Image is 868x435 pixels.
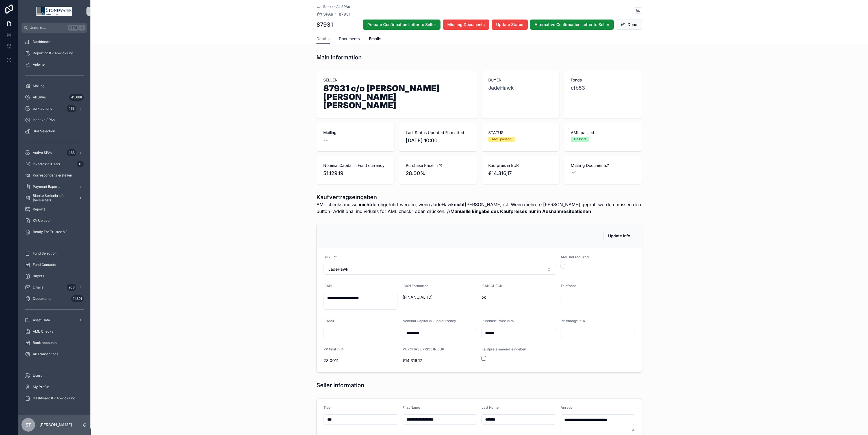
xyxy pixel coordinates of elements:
[33,373,42,378] span: Users
[21,294,87,304] a: Documents11.391
[21,59,87,70] a: Anleihe
[33,285,43,290] span: Emails
[406,169,470,177] span: 28.00%
[36,7,72,16] img: App logo
[488,130,553,135] span: STATUS
[488,163,553,168] span: Kaufpreis in EUR
[21,159,87,169] a: Inkorrekte IBANs0
[616,20,642,30] button: Done
[328,266,348,272] span: JadeHawk
[33,118,55,122] span: Inactive SPAs
[69,94,84,101] div: 45.668
[33,150,52,155] span: Active SPAs
[561,319,586,323] span: PP change in %
[21,371,87,381] a: Users
[21,216,87,226] a: KV Upload
[323,5,350,9] span: Back to All SPAs
[33,262,56,267] span: Fund Contacts
[363,20,440,30] button: Prepare Confirmation Letter to Seller
[324,264,556,275] button: Select Button
[33,207,45,212] span: Reports
[21,148,87,158] a: Active SPAs463
[21,248,87,259] a: Fund Selection
[530,20,614,30] button: Alternative Confirmation Letter to Seller
[33,184,60,189] span: Payment Exports
[21,193,87,203] a: Blanko Serienbriefe (Verkäufer)
[33,129,55,133] span: SPA Selection
[316,11,333,17] a: SPAs
[574,137,586,142] div: Passed
[481,284,502,288] span: IBAN CHECK
[561,284,576,288] span: Telefonnr
[33,84,44,88] span: Mailing
[488,84,514,92] a: JadeHawk
[603,231,635,241] button: Update Info
[25,421,31,428] span: ST
[67,149,76,156] div: 463
[323,77,470,83] span: SELLER
[316,201,642,215] span: AML checks müssen durchgeführt werden, wenn JadeHawk [PERSON_NAME] ist. Wenn mehrere [PERSON_NAME...
[403,294,477,300] span: [FINANCIAL_ID]
[21,115,87,125] a: Inactive SPAs
[21,393,87,403] a: Dashboard KV Abwicklung
[323,163,388,168] span: Nominal Capital in Fund currency
[608,233,630,239] span: Update Info
[21,170,87,180] a: Korrespondenz erstellen
[323,137,328,145] span: --
[481,319,514,323] span: Purchase Price in %
[33,162,60,166] span: Inkorrekte IBANs
[18,33,90,411] div: scrollable content
[403,405,420,410] span: First Name
[21,338,87,348] a: Bank accounts
[71,295,84,302] div: 11.391
[316,53,362,61] h1: Main information
[33,274,44,278] span: Buyers
[33,251,57,256] span: Fund Selection
[316,21,333,29] h1: 87931
[33,318,50,322] span: Asset Data
[21,23,87,33] button: Jump to...CtrlK
[360,202,371,207] strong: nicht
[324,405,331,410] span: Title
[571,163,635,168] span: Missing Documents?
[33,51,73,55] span: Reporting KV Abwicklung
[33,193,74,203] span: Blanko Serienbriefe (Verkäufer)
[406,130,470,135] span: Last Status Updated Formatted
[21,81,87,91] a: Mailing
[316,193,642,201] h1: Kaufvertragseingaben
[33,218,49,223] span: KV Upload
[33,62,45,67] span: Anleihe
[316,36,330,42] span: Details
[316,381,364,389] h1: Seller information
[21,271,87,281] a: Buyers
[324,284,332,288] span: IBAN
[80,25,84,30] span: K
[488,169,553,177] span: €14.316,17
[33,341,57,345] span: Bank accounts
[496,22,523,27] span: Update Status
[406,137,470,145] span: [DATE] 10:00
[33,106,52,111] span: bulk actions
[561,405,572,410] span: Anrede
[561,255,590,259] span: AML not required?
[21,182,87,192] a: Payment Exports
[403,284,428,288] span: IBAN Formatted
[481,405,499,410] span: Last Name
[33,230,67,234] span: Ready For Trustee V2
[323,169,388,177] span: 51.129,19
[488,77,553,83] span: BUYER
[403,319,456,323] span: Nominal Capital in Fund currency
[339,36,360,42] span: Documents
[324,319,334,323] span: E-Mail
[21,326,87,337] a: AML Checks
[454,202,465,207] strong: nicht
[67,284,76,291] div: 208
[492,137,511,142] div: AML passed
[67,105,76,112] div: 463
[339,34,360,45] a: Documents
[68,25,79,31] span: Ctrl
[33,396,75,400] span: Dashboard KV Abwicklung
[33,329,53,334] span: AML Checks
[33,352,58,356] span: All Transactions
[30,25,66,30] span: Jump to...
